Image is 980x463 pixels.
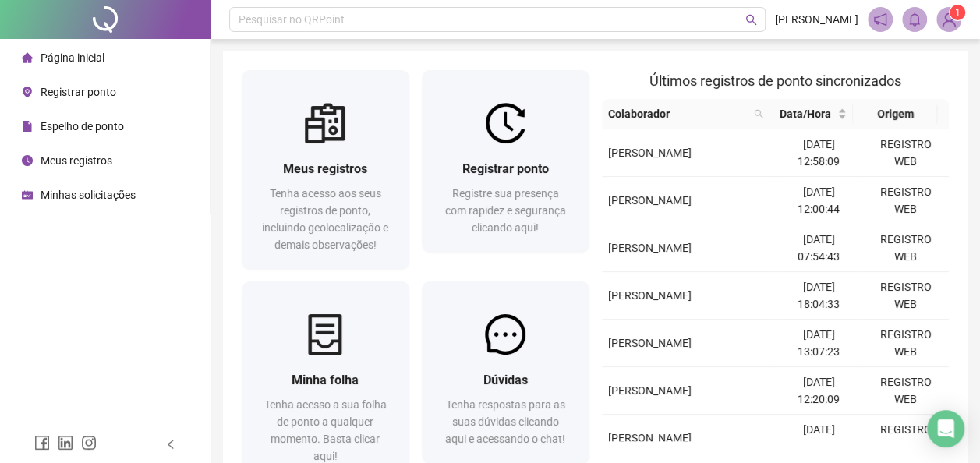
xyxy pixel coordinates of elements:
td: [DATE] 08:10:28 [775,415,861,462]
sup: Atualize o seu contato no menu Meus Dados [950,5,965,20]
td: REGISTRO WEB [862,367,949,415]
a: Meus registrosTenha acesso aos seus registros de ponto, incluindo geolocalização e demais observa... [242,70,409,269]
span: Tenha acesso a sua folha de ponto a qualquer momento. Basta clicar aqui! [264,398,387,462]
span: Meus registros [41,154,112,167]
td: [DATE] 07:54:43 [775,224,861,272]
span: [PERSON_NAME] [608,289,692,302]
td: REGISTRO WEB [862,177,949,224]
span: [PERSON_NAME] [608,147,692,159]
td: REGISTRO WEB [862,272,949,320]
span: search [754,109,763,118]
span: Registrar ponto [462,161,549,176]
span: Minhas solicitações [41,189,136,201]
span: linkedin [58,435,73,451]
span: instagram [81,435,97,451]
span: [PERSON_NAME] [608,337,692,349]
td: [DATE] 12:58:09 [775,129,861,177]
span: schedule [22,189,33,200]
span: [PERSON_NAME] [775,11,858,28]
span: Registrar ponto [41,86,116,98]
span: 1 [955,7,961,18]
span: [PERSON_NAME] [608,384,692,397]
span: Espelho de ponto [41,120,124,133]
span: Tenha acesso aos seus registros de ponto, incluindo geolocalização e demais observações! [262,187,388,251]
td: REGISTRO WEB [862,320,949,367]
span: Colaborador [608,105,748,122]
span: [PERSON_NAME] [608,242,692,254]
span: Minha folha [292,373,359,387]
span: Dúvidas [483,373,528,387]
span: Tenha respostas para as suas dúvidas clicando aqui e acessando o chat! [445,398,565,445]
td: REGISTRO WEB [862,224,949,272]
span: Últimos registros de ponto sincronizados [649,72,901,89]
a: Registrar pontoRegistre sua presença com rapidez e segurança clicando aqui! [422,70,589,252]
span: environment [22,87,33,97]
span: file [22,121,33,132]
span: Meus registros [283,161,367,176]
th: Data/Hora [769,99,854,129]
a: DúvidasTenha respostas para as suas dúvidas clicando aqui e acessando o chat! [422,281,589,463]
td: REGISTRO WEB [862,415,949,462]
span: search [751,102,766,125]
span: [PERSON_NAME] [608,432,692,444]
th: Origem [853,99,937,129]
span: search [745,14,757,26]
span: Página inicial [41,51,104,64]
span: left [165,439,176,450]
span: bell [907,12,922,27]
img: 93987 [937,8,961,31]
div: Open Intercom Messenger [927,410,964,447]
span: Registre sua presença com rapidez e segurança clicando aqui! [445,187,566,234]
span: home [22,52,33,63]
span: clock-circle [22,155,33,166]
td: [DATE] 12:00:44 [775,177,861,224]
td: [DATE] 12:20:09 [775,367,861,415]
span: Data/Hora [776,105,835,122]
span: facebook [34,435,50,451]
span: notification [873,12,887,27]
td: [DATE] 13:07:23 [775,320,861,367]
td: [DATE] 18:04:33 [775,272,861,320]
span: [PERSON_NAME] [608,194,692,207]
td: REGISTRO WEB [862,129,949,177]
